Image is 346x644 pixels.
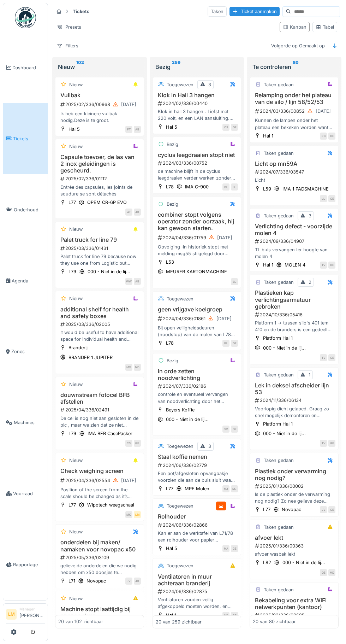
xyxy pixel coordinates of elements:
div: Taken gedaan [264,457,294,464]
div: 20 van 80 zichtbaar [253,618,296,625]
sup: 259 [172,63,180,71]
div: 2024/03/336/00852 [254,107,335,116]
div: MOLEN 4 [285,262,305,268]
div: MJ [231,485,238,492]
div: Taken [208,6,227,17]
div: QS [320,569,327,576]
div: 20 van 259 zichtbaar [156,618,202,625]
div: Hal 5 [166,545,177,552]
div: AB [134,278,141,285]
div: 2025/02/336/00685 [254,612,335,619]
div: Kan er aan de werktafel van L71/78 een rolhouder voor papier gehangen worden zoals op L71/72 (zie... [156,530,238,543]
div: Nieuw [58,63,141,71]
div: Toegewezen [167,81,193,88]
a: Onderhoud [3,174,48,245]
div: Toegewezen [167,503,193,509]
div: Taken gedaan [264,371,294,378]
div: It would be useful to have additional space for individual health and safety equipment such as gl... [58,329,141,343]
a: Rapportage [3,529,48,600]
div: 000 - Niet in de lij... [263,430,306,437]
div: Platform Hal 1 [263,421,293,427]
div: L79 [68,268,76,275]
div: 2024/06/336/02779 [157,462,238,469]
div: AB [134,126,141,133]
span: Tickets [13,135,45,142]
div: GE [231,545,238,552]
div: Taken gedaan [264,279,294,286]
div: Position of the screen from the scale should be changed as it’s placed on the line 72. At the mom... [58,486,141,500]
div: Bezig [155,63,239,71]
div: Taken gedaan [264,586,294,593]
div: 2024/04/336/01861 [157,314,238,323]
div: KE [134,440,141,447]
div: Palet truck for line 79 because now they use one from Logistic but when Logistic need it than the... [58,253,141,267]
a: Tickets [3,103,48,174]
div: Ventilatoren zouden veilig afgekoppeld moeten worden, en roosters en schoepen gereinigd worden. [156,596,238,610]
div: gelieve de onderdelen die we nodig hebben om x50 doosjes te produceren na te maken. Momenteel geb... [58,562,141,576]
div: TL buis vervangen ter hoogte van molen 4 [253,246,335,260]
h3: onderdelen bij maken/ namaken voor novopac x50 [58,539,141,552]
h3: Verlichting defect - voorzijde molen 4 [253,223,335,236]
div: Filters [54,41,82,51]
div: Opvolging :In historiek stopt met melding msg55 stilgelegd door achterliggende kartonneermachine.... [156,244,238,257]
h3: Check weighing screen [58,468,141,474]
div: MO [125,364,132,371]
div: Novopac [86,578,106,584]
div: Hal 1 [263,133,273,139]
div: Taken gedaan [264,524,294,531]
div: Hal 5 [166,124,177,130]
div: 2024/06/336/02866 [157,522,238,528]
div: 000 - Niet in de lij... [88,268,130,275]
div: L78 [166,340,174,346]
div: MD [134,364,141,371]
div: L71 [68,578,75,584]
div: Toegewezen [167,295,193,302]
div: de machine blijft in de cyclus leegdraaien verder werken zonder foutmelding [156,168,238,181]
div: Een pot/afgesloten opvangbakje voorzien die aan de buis sluit waar ze een staal nemen van de MPE ... [156,470,238,484]
div: MD [328,569,335,576]
div: L59 [263,186,271,192]
div: L77 [166,485,173,492]
div: BL [231,278,238,285]
div: Nieuw [69,81,83,88]
div: Toegewezen [167,443,193,450]
div: 2025/02/336/01112 [60,175,141,182]
div: IMA BFB CasePacker [88,430,132,437]
div: Branderij [68,344,88,351]
div: [DATE] [121,101,136,108]
div: 2024/03/336/00752 [157,160,238,166]
div: 000 - Niet in de lij... [166,416,209,423]
div: 2025/02/336/00968 [60,100,141,109]
div: MEURER KARTONMACHINE [166,268,227,275]
a: Voorraad [3,458,48,529]
div: JV [125,578,132,585]
div: AT [125,209,132,216]
sup: 80 [293,63,299,71]
h3: Relamping onder het plateau van de silo / lijn 58/52/53 [253,92,335,105]
div: Taken gedaan [264,212,294,219]
div: CS [222,124,229,131]
div: L53 [166,259,174,265]
div: Ticket aanmaken [229,7,280,16]
div: GE [328,506,335,513]
span: Onderhoud [14,206,45,213]
div: TV [320,440,327,447]
div: 3 [208,443,211,450]
div: Taken gedaan [264,150,294,157]
div: GE [328,262,335,269]
h3: Lek in deksel afscheider lijn 53 [253,382,335,396]
div: Presets [54,22,84,32]
a: Machines [3,387,48,458]
div: afvoer wasbak lekt [253,551,335,557]
div: Hal 5 [68,126,80,133]
div: GE [328,354,335,361]
div: L77 [263,506,270,513]
div: Bezig [167,141,178,148]
div: Manager [19,607,45,612]
a: Zones [3,316,48,387]
div: 2024/07/336/03547 [254,169,335,175]
div: L82 [263,559,271,566]
div: GE [231,426,238,433]
div: Beyers Koffie [166,406,195,413]
div: L78 [166,183,174,190]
